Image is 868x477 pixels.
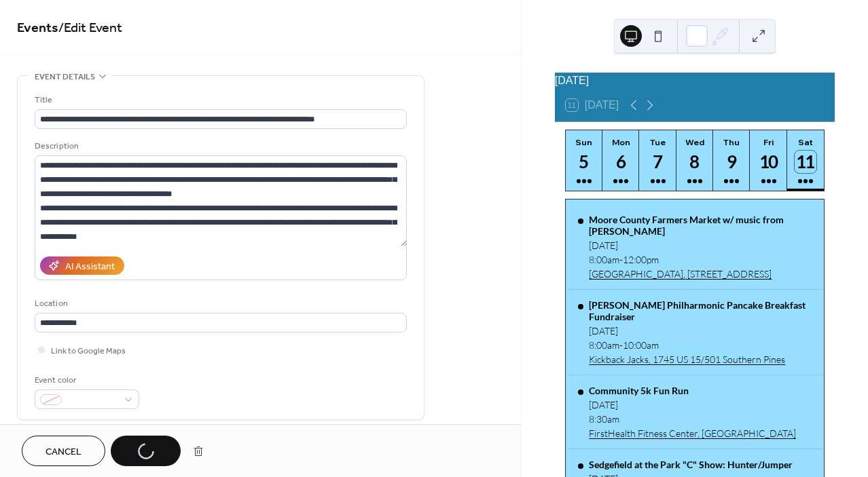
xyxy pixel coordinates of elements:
div: Event color [35,373,137,387]
span: Link to Google Maps [51,344,126,358]
div: Tue [643,137,672,147]
div: 5 [573,151,596,173]
div: Wed [681,137,709,147]
div: Moore County Farmers Market w/ music from [PERSON_NAME] [589,214,811,237]
div: 8 [684,151,706,173]
a: FirstHealth Fitness Center, [GEOGRAPHIC_DATA] [589,427,796,439]
button: Sat11 [787,130,824,191]
div: 9 [721,151,743,173]
div: 6 [610,151,632,173]
div: Title [35,93,404,107]
div: [DATE] [589,399,796,411]
span: 8:00am [589,339,619,351]
span: - [619,339,623,351]
button: Cancel [22,436,105,466]
div: [DATE] [555,73,835,89]
button: Mon6 [602,130,639,191]
div: Location [35,297,404,311]
div: Description [35,139,404,153]
div: Fri [754,137,782,147]
div: AI Assistant [65,260,115,274]
span: Event details [35,70,95,84]
button: Sun5 [566,130,602,191]
div: 8:30am [589,413,796,425]
div: Thu [717,137,746,147]
div: [DATE] [589,240,811,251]
div: 10 [757,151,780,173]
div: Community 5k Fun Run [589,385,796,396]
div: Sun [570,137,598,147]
a: Events [17,15,58,41]
button: AI Assistant [40,256,124,275]
button: Tue7 [639,130,676,191]
span: - [619,254,623,265]
span: 8:00am [589,254,619,265]
button: Thu9 [713,130,750,191]
span: 12:00pm [623,254,659,265]
div: [PERSON_NAME] Philharmonic Pancake Breakfast Fundraiser [589,299,811,322]
span: 10:00am [623,339,659,351]
div: [DATE] [589,325,811,337]
button: Wed8 [676,130,713,191]
a: Kickback Jacks, 1745 US 15/501 Southern Pines [589,354,811,365]
span: / Edit Event [58,15,122,41]
div: 7 [647,151,669,173]
div: Sat [791,137,820,147]
a: [GEOGRAPHIC_DATA], [STREET_ADDRESS] [589,268,811,280]
span: Cancel [46,445,82,459]
div: 11 [795,151,817,173]
div: Sedgefield at the Park "C" Show: Hunter/Jumper [589,459,793,470]
div: Mon [607,137,635,147]
button: Fri10 [750,130,786,191]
